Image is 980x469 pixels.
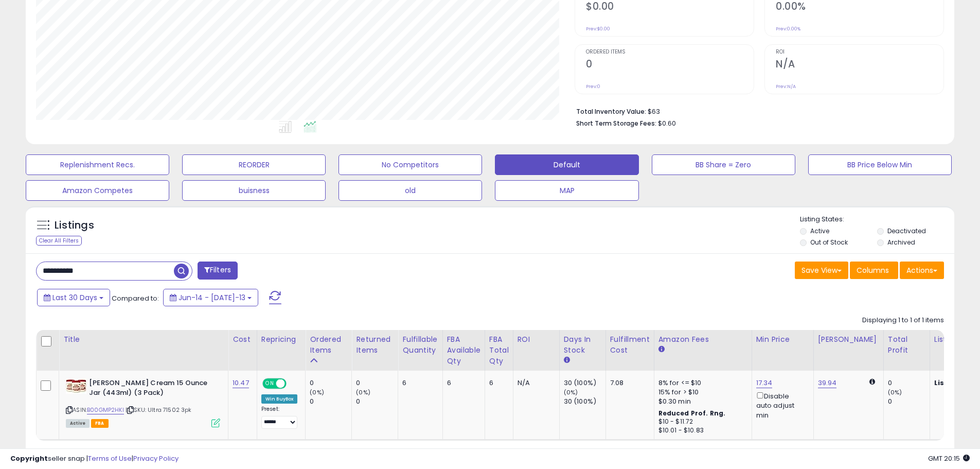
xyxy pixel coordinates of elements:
[356,397,398,406] div: 0
[447,334,480,367] div: FBA Available Qty
[810,227,829,235] label: Active
[610,378,646,388] div: 7.08
[776,1,943,14] h2: 0.00%
[402,334,438,356] div: Fulfillable Quantity
[900,262,944,279] button: Actions
[163,289,258,306] button: Jun-14 - [DATE]-13
[586,58,754,72] h2: 0
[586,1,754,14] h2: $0.00
[233,334,253,345] div: Cost
[818,334,879,345] div: [PERSON_NAME]
[658,409,726,418] b: Reduced Prof. Rng.
[888,397,930,406] div: 0
[776,83,796,90] small: Prev: N/A
[489,378,505,388] div: 6
[89,378,214,400] b: [PERSON_NAME] Cream 15 Ounce Jar (443ml) (3 Pack)
[810,238,848,247] label: Out of Stock
[576,119,656,128] b: Short Term Storage Fees:
[261,394,298,404] div: Win BuyBox
[658,334,747,345] div: Amazon Fees
[261,406,298,429] div: Preset:
[564,388,578,396] small: (0%)
[338,180,482,201] button: old
[37,289,110,306] button: Last 30 Days
[518,334,555,345] div: ROI
[356,334,394,356] div: Returned Items
[133,454,179,463] a: Privacy Policy
[233,378,249,388] a: 10.47
[495,154,638,175] button: Default
[564,334,601,356] div: Days In Stock
[66,378,220,426] div: ASIN:
[356,378,398,388] div: 0
[182,180,326,201] button: buisness
[310,397,351,406] div: 0
[756,378,773,388] a: 17.34
[658,397,744,406] div: $0.30 min
[26,154,169,175] button: Replenishment Recs.
[88,454,132,463] a: Terms of Use
[489,334,509,367] div: FBA Total Qty
[112,293,159,303] span: Compared to:
[776,26,800,32] small: Prev: 0.00%
[356,388,370,396] small: (0%)
[586,49,754,55] span: Ordered Items
[182,154,326,175] button: REORDER
[818,378,837,388] a: 39.94
[795,262,848,279] button: Save View
[658,388,744,397] div: 15% for > $10
[776,49,943,55] span: ROI
[652,154,795,175] button: BB Share = Zero
[586,83,600,90] small: Prev: 0
[87,406,124,414] a: B00GMP2HKI
[776,58,943,72] h2: N/A
[576,107,646,116] b: Total Inventory Value:
[447,378,477,388] div: 6
[261,334,301,345] div: Repricing
[26,180,169,201] button: Amazon Competes
[285,379,301,388] span: OFF
[66,378,86,394] img: 41sxr+ze3cL._SL40_.jpg
[263,379,276,388] span: ON
[756,334,809,345] div: Min Price
[198,262,238,280] button: Filters
[518,378,551,388] div: N/A
[310,378,351,388] div: 0
[576,105,936,117] li: $63
[310,334,347,356] div: Ordered Items
[610,334,650,356] div: Fulfillment Cost
[888,334,925,356] div: Total Profit
[808,154,952,175] button: BB Price Below Min
[756,390,806,420] div: Disable auto adjust min
[310,388,324,396] small: (0%)
[887,227,926,235] label: Deactivated
[10,454,48,463] strong: Copyright
[179,292,245,303] span: Jun-14 - [DATE]-13
[928,454,970,463] span: 2025-08-13 20:15 GMT
[850,262,898,279] button: Columns
[126,406,192,414] span: | SKU: Ultra 71502 3pk
[857,265,889,275] span: Columns
[800,215,954,224] p: Listing States:
[338,154,482,175] button: No Competitors
[495,180,638,201] button: MAP
[91,419,109,428] span: FBA
[10,454,179,464] div: seller snap | |
[887,238,915,247] label: Archived
[658,345,665,354] small: Amazon Fees.
[888,378,930,388] div: 0
[658,118,676,128] span: $0.60
[564,378,605,388] div: 30 (100%)
[63,334,224,345] div: Title
[402,378,434,388] div: 6
[564,397,605,406] div: 30 (100%)
[888,388,902,396] small: (0%)
[658,418,744,426] div: $10 - $11.72
[564,356,570,365] small: Days In Stock.
[658,378,744,388] div: 8% for <= $10
[66,419,90,428] span: All listings currently available for purchase on Amazon
[36,236,82,246] div: Clear All Filters
[862,316,944,325] div: Displaying 1 to 1 of 1 items
[586,26,610,32] small: Prev: $0.00
[52,292,97,303] span: Last 30 Days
